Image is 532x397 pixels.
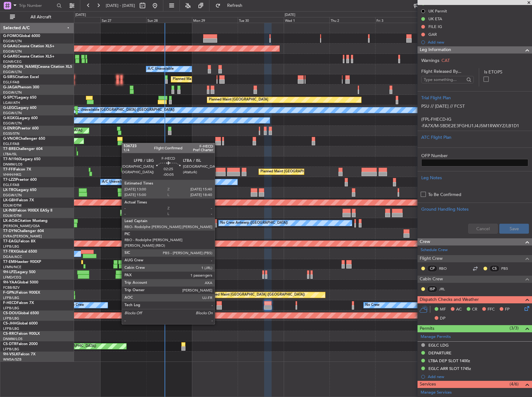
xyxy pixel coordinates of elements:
[3,203,21,208] a: EDLW/DTM
[421,175,528,181] div: Leg Notes
[420,381,436,388] span: Services
[3,188,16,192] span: LX-TRO
[3,270,35,274] a: 9H-LPZLegacy 500
[3,270,16,274] span: 9H-LPZ
[75,12,86,18] div: [DATE]
[55,17,100,23] div: Fri 26
[420,296,479,303] span: Dispatch Checks and Weather
[3,311,39,315] a: CS-DOUGlobal 6500
[375,17,421,23] div: Fri 3
[3,55,17,58] span: G-GARE
[73,105,175,115] div: A/C Unavailable [GEOGRAPHIC_DATA] ([GEOGRAPHIC_DATA])
[3,183,19,187] a: EGLF/FAB
[510,325,519,331] span: (3/3)
[192,17,238,23] div: Mon 29
[3,65,38,69] span: G-[PERSON_NAME]
[420,238,430,245] span: Crew
[3,96,36,100] a: G-SPCYLegacy 650
[420,276,443,283] span: Cabin Crew
[3,296,19,300] a: LFPB/LBG
[428,8,447,14] div: UK Permit
[427,265,437,272] div: CP
[3,121,22,126] a: EGGW/LTN
[3,337,22,341] a: DNMM/LOS
[3,157,21,161] span: T7-N1960
[421,95,528,101] div: Trial Flight Plan
[3,75,39,79] a: G-SIRSCitation Excel
[3,193,22,198] a: EGGW/LTN
[3,131,20,136] a: EGSS/STN
[209,95,268,105] div: Planned Maint [GEOGRAPHIC_DATA]
[3,147,43,151] a: T7-BREChallenger 604
[456,306,462,313] span: AC
[3,90,22,95] a: EGGW/LTN
[3,111,22,115] a: EGGW/LTN
[3,281,38,284] a: 9H-YAAGlobal 5000
[3,44,54,48] a: G-GAALCessna Citation XLS+
[440,306,446,313] span: MF
[3,265,21,269] a: LFMN/NCE
[3,137,18,141] span: G-VNOR
[3,178,16,182] span: T7-LZZI
[3,116,18,120] span: G-KGKG
[220,218,288,228] div: No Crew Antwerp ([GEOGRAPHIC_DATA])
[3,34,40,38] a: G-FOMOGlobal 6000
[3,127,18,130] span: G-ENRG
[3,65,72,69] a: G-[PERSON_NAME]Cessna Citation XLS
[122,208,178,217] div: Unplanned Maint Roma (Ciampino)
[424,75,464,84] input: Type something...
[3,157,40,161] a: T7-N1960Legacy 650
[428,191,461,198] label: To Be Confirmed
[3,188,36,192] a: LX-TROLegacy 650
[3,49,22,54] a: EGGW/LTN
[3,301,34,305] a: F-HECDFalcon 7X
[421,134,528,141] div: ATC Flight Plan
[3,240,18,243] span: T7-EAGL
[472,306,477,313] span: CR
[3,244,19,249] a: LFPB/LBG
[3,255,22,259] a: DGAA/ACC
[70,301,84,310] div: No Crew
[420,46,451,54] span: Leg Information
[3,291,40,295] a: F-GPNJFalcon 900EX
[505,306,510,313] span: FP
[421,334,451,340] a: Manage Permits
[441,58,450,63] span: CAT
[421,390,452,396] a: Manage Services
[3,172,21,177] a: VHHH/HKG
[428,16,442,21] div: UK ETA
[3,96,16,100] span: G-SPCY
[3,162,22,167] a: DNMM/LOS
[16,15,66,19] span: All Aircraft
[3,59,22,64] a: EGNR/CEG
[3,219,17,223] span: LX-AOA
[421,206,528,213] div: Ground Handling Notes
[428,32,437,37] div: GAR
[365,301,380,310] div: No Crew
[3,142,19,146] a: EGLF/FAB
[7,12,68,22] button: All Aircraft
[3,44,17,48] span: G-GAAL
[420,325,434,332] span: Permits
[173,75,271,84] div: Planned Maint [GEOGRAPHIC_DATA] ([GEOGRAPHIC_DATA])
[421,152,528,159] label: OFP Number
[3,357,21,362] a: WMSA/SZB
[420,255,443,262] span: Flight Crew
[3,316,19,321] a: LFPB/LBG
[3,260,41,264] a: T7-EMIHawker 900XP
[260,167,358,176] div: Planned Maint [GEOGRAPHIC_DATA] ([GEOGRAPHIC_DATA])
[421,116,528,123] p: (FPL-FHECD-IG
[428,24,442,29] div: FILE IG
[484,69,528,75] label: Is ETOPS
[428,366,471,371] div: EGLC ARR SLOT 1745z
[3,301,17,305] span: F-HECD
[428,40,529,45] div: Add new
[106,3,135,8] span: [DATE] - [DATE]
[3,332,16,336] span: CS-RRC
[3,39,22,44] a: EGGW/LTN
[3,275,21,280] a: LFMD/CEQ
[3,75,15,79] span: G-SIRS
[439,266,453,271] a: RBO
[3,55,54,58] a: G-GARECessna Citation XLS+
[3,80,19,85] a: EGLF/FAB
